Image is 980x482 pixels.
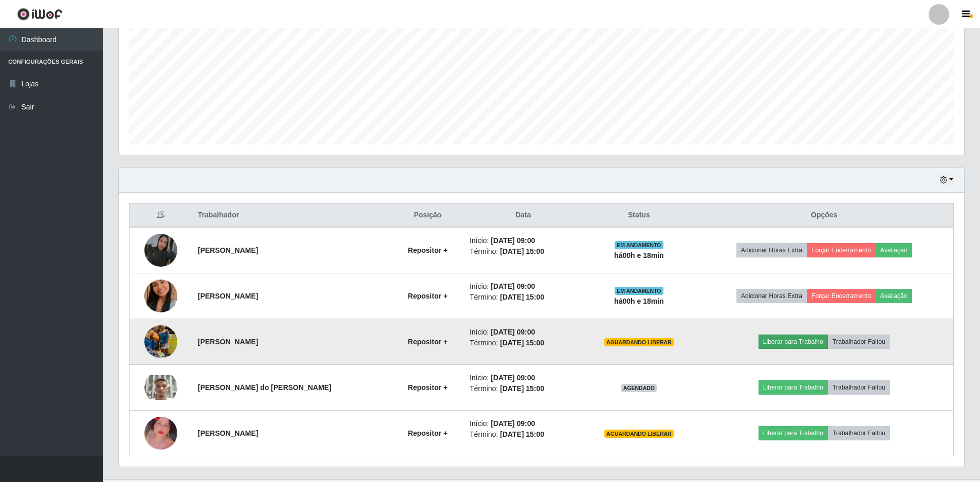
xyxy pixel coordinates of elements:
button: Adicionar Horas Extra [736,289,807,303]
strong: Repositor + [408,338,448,346]
strong: [PERSON_NAME] [198,292,258,300]
strong: [PERSON_NAME] [198,338,258,346]
button: Trabalhador Faltou [828,380,890,395]
strong: [PERSON_NAME] [198,429,258,437]
strong: [PERSON_NAME] [198,246,258,254]
li: Término: [470,338,577,348]
time: [DATE] 15:00 [500,339,544,347]
time: [DATE] 15:00 [500,247,544,255]
li: Início: [470,327,577,338]
strong: Repositor + [408,383,448,392]
strong: Repositor + [408,429,448,437]
time: [DATE] 09:00 [491,374,535,382]
time: [DATE] 15:00 [500,293,544,301]
img: 1753039968975.jpeg [144,375,177,400]
li: Início: [470,373,577,383]
img: 1754175033426.jpeg [144,404,177,462]
li: Término: [470,383,577,394]
time: [DATE] 09:00 [491,328,535,336]
strong: Repositor + [408,292,448,300]
strong: Repositor + [408,246,448,254]
button: Adicionar Horas Extra [736,243,807,257]
button: Liberar para Trabalho [759,380,828,395]
img: 1751069414525.jpeg [144,267,177,325]
img: CoreUI Logo [17,8,63,21]
th: Opções [695,203,954,228]
span: AGENDADO [621,384,657,392]
strong: [PERSON_NAME] do [PERSON_NAME] [198,383,331,392]
strong: há 00 h e 18 min [614,251,664,259]
th: Data [464,203,583,228]
time: [DATE] 09:00 [491,282,535,290]
img: 1751228336854.jpeg [144,312,177,371]
li: Término: [470,429,577,440]
li: Início: [470,235,577,246]
button: Trabalhador Faltou [828,426,890,440]
th: Trabalhador [192,203,392,228]
strong: há 00 h e 18 min [614,297,664,305]
button: Liberar para Trabalho [759,335,828,349]
th: Status [583,203,695,228]
time: [DATE] 09:00 [491,236,535,245]
span: EM ANDAMENTO [615,287,663,295]
th: Posição [392,203,464,228]
time: [DATE] 15:00 [500,430,544,438]
li: Término: [470,246,577,257]
button: Trabalhador Faltou [828,335,890,349]
li: Início: [470,418,577,429]
li: Término: [470,292,577,303]
img: 1748953522283.jpeg [144,234,177,267]
span: EM ANDAMENTO [615,241,663,249]
span: AGUARDANDO LIBERAR [604,430,674,438]
time: [DATE] 15:00 [500,384,544,393]
button: Forçar Encerramento [807,289,876,303]
button: Liberar para Trabalho [759,426,828,440]
button: Avaliação [876,243,912,257]
button: Avaliação [876,289,912,303]
time: [DATE] 09:00 [491,419,535,428]
button: Forçar Encerramento [807,243,876,257]
li: Início: [470,281,577,292]
span: AGUARDANDO LIBERAR [604,338,674,346]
